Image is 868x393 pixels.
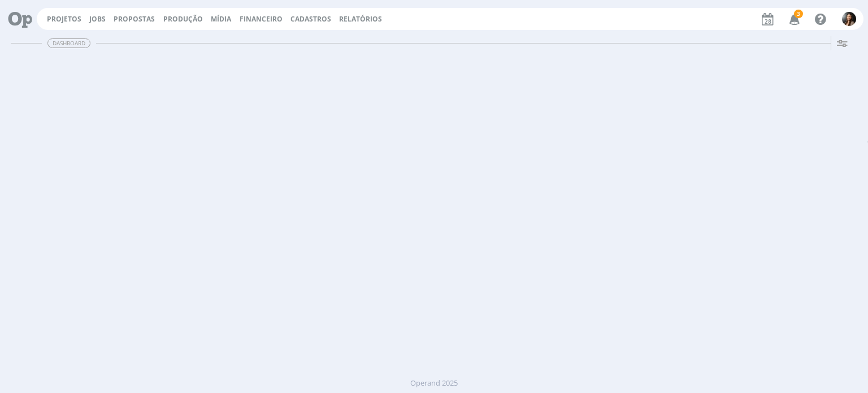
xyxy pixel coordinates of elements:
[47,14,81,24] a: Projetos
[110,15,158,24] button: Propostas
[782,9,805,29] button: 3
[287,15,335,24] button: Cadastros
[240,14,283,24] a: Financeiro
[44,15,85,24] button: Projetos
[339,14,382,24] a: Relatórios
[89,14,106,24] a: Jobs
[794,10,803,18] span: 3
[86,15,109,24] button: Jobs
[236,15,286,24] button: Financeiro
[211,14,231,24] a: Mídia
[841,9,857,29] button: B
[163,14,203,24] a: Produção
[114,14,155,24] span: Propostas
[47,38,90,48] span: Dashboard
[160,15,206,24] button: Produção
[207,15,235,24] button: Mídia
[336,15,385,24] button: Relatórios
[842,12,856,26] img: B
[290,14,331,24] span: Cadastros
